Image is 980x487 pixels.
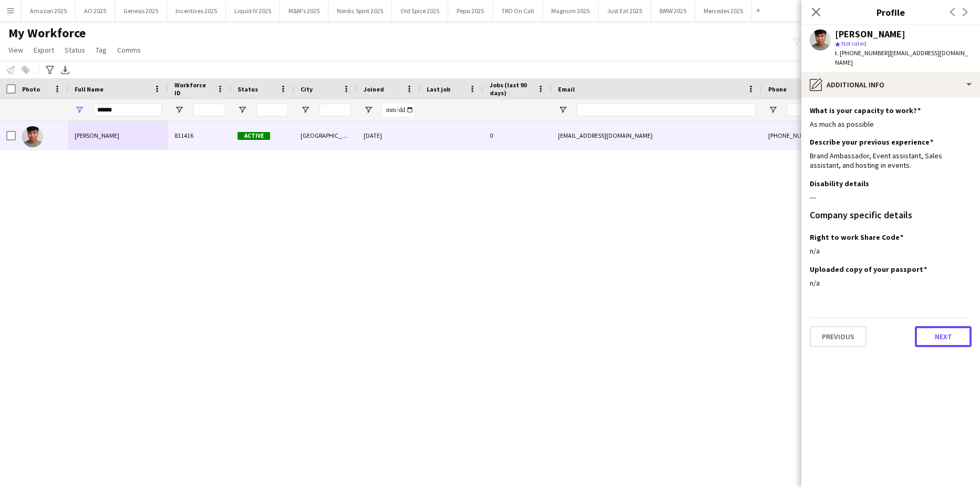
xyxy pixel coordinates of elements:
[167,1,226,21] button: Incentives 2025
[115,1,167,21] button: Genesis 2025
[835,49,890,57] span: t. [PHONE_NUMBER]
[810,179,869,188] h3: Disability details
[558,85,575,93] span: Email
[174,105,184,115] button: Open Filter Menu
[301,105,310,115] button: Open Filter Menu
[8,25,86,41] span: My Workforce
[75,131,119,139] span: [PERSON_NAME]
[357,121,420,150] div: [DATE]
[810,119,972,129] div: As much as possible
[490,81,533,97] span: Jobs (last 90 days)
[383,104,414,116] input: Joined Filter Input
[915,326,972,347] button: Next
[256,104,288,116] input: Status Filter Input
[34,45,54,55] span: Export
[768,85,787,93] span: Phone
[29,43,58,57] a: Export
[427,85,450,93] span: Last job
[22,85,40,93] span: Photo
[174,81,212,97] span: Workforce ID
[280,1,328,21] button: M&M's 2025
[22,1,76,21] button: Amazon 2025
[835,29,905,39] div: [PERSON_NAME]
[841,39,866,47] span: Not rated
[328,1,392,21] button: Nordic Spirit 2025
[294,121,357,150] div: [GEOGRAPHIC_DATA]
[44,64,56,76] app-action-btn: Advanced filters
[117,45,141,55] span: Comms
[810,326,866,347] button: Previous
[75,105,84,115] button: Open Filter Menu
[238,85,258,93] span: Status
[810,232,903,242] h3: Right to work Share Code
[238,105,247,115] button: Open Filter Menu
[801,72,980,97] div: Additional info
[75,85,104,93] span: Full Name
[810,246,972,256] div: n/a
[65,45,85,55] span: Status
[94,104,162,116] input: Full Name Filter Input
[810,137,933,147] h3: Describe your previous experience
[8,45,23,55] span: View
[76,1,115,21] button: AO 2025
[483,121,552,150] div: 0
[22,126,43,147] img: Geovan Bayya
[113,43,145,57] a: Comms
[810,151,972,170] div: Brand Ambassador, Event assistant, Sales assistant, and hosting in events.
[238,132,270,140] span: Active
[543,1,599,21] button: Magnum 2025
[59,64,71,76] app-action-btn: Export XLSX
[552,121,762,150] div: [EMAIL_ADDRESS][DOMAIN_NAME]
[91,43,111,57] a: Tag
[168,121,231,150] div: 811416
[319,104,351,116] input: City Filter Input
[392,1,448,21] button: Old Spice 2025
[762,121,896,150] div: [PHONE_NUMBER]
[695,1,752,21] button: Mercedes 2025
[226,1,280,21] button: Liquid IV 2025
[60,43,89,57] a: Status
[651,1,695,21] button: BMW 2025
[810,210,912,220] h3: Company specific details
[810,265,927,274] h3: Uploaded copy of your passport
[364,105,373,115] button: Open Filter Menu
[810,106,921,115] h3: What is your capacity to work?
[810,278,972,288] div: n/a
[801,5,980,19] h3: Profile
[810,192,972,202] div: ---
[493,1,543,21] button: TRO On Call
[577,104,756,116] input: Email Filter Input
[301,85,313,93] span: City
[558,105,568,115] button: Open Filter Menu
[768,105,778,115] button: Open Filter Menu
[448,1,493,21] button: Pepsi 2025
[835,49,968,66] span: | [EMAIL_ADDRESS][DOMAIN_NAME]
[787,104,890,116] input: Phone Filter Input
[599,1,651,21] button: Just Eat 2025
[4,43,27,57] a: View
[96,45,107,55] span: Tag
[364,85,384,93] span: Joined
[193,104,225,116] input: Workforce ID Filter Input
